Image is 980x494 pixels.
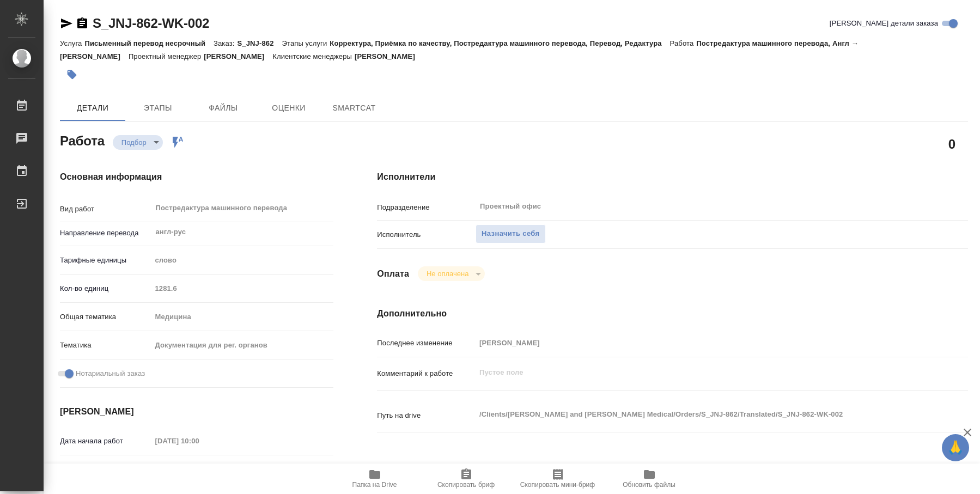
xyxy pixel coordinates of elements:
p: Подразделение [377,202,476,213]
p: Комментарий к работе [377,368,476,379]
p: S_JNJ-862 [237,39,282,47]
span: Скопировать бриф [437,481,495,489]
a: S_JNJ-862-WK-002 [93,16,209,31]
button: 🙏 [942,434,969,461]
p: Письменный перевод несрочный [84,39,214,47]
div: Медицина [151,308,333,326]
span: Нотариальный заказ [76,368,145,379]
p: Заказ: [214,39,237,47]
span: Назначить себя [482,228,539,240]
p: Проектный менеджер [129,52,204,60]
p: Тематика [60,340,151,351]
span: Скопировать мини-бриф [520,481,595,489]
h2: 0 [948,135,955,153]
textarea: /Clients/[PERSON_NAME] and [PERSON_NAME] Medical/Orders/S_JNJ-862/Translated/S_JNJ-862-WK-002 [476,405,918,424]
p: Последнее изменение [377,338,476,349]
input: Пустое поле [151,280,333,296]
div: слово [151,251,333,270]
p: [PERSON_NAME] [355,52,423,60]
h4: Основная информация [60,170,333,184]
button: Добавить тэг [60,63,84,87]
h4: Исполнители [377,170,968,184]
span: [PERSON_NAME] детали заказа [830,18,938,29]
button: Назначить себя [476,224,545,243]
p: Путь на drive [377,410,476,421]
button: Папка на Drive [329,463,421,494]
button: Не оплачена [423,269,472,278]
h4: Дополнительно [377,307,968,320]
p: Клиентские менеджеры [272,52,355,60]
button: Скопировать мини-бриф [512,463,604,494]
button: Обновить файлы [604,463,695,494]
p: Услуга [60,39,84,47]
p: Тарифные единицы [60,255,151,266]
p: Кол-во единиц [60,283,151,294]
p: Работа [670,39,697,47]
p: Направление перевода [60,228,151,239]
p: Общая тематика [60,312,151,322]
span: Детали [66,101,119,115]
h4: [PERSON_NAME] [60,405,333,418]
p: [PERSON_NAME] [204,52,272,60]
span: Обновить файлы [623,481,675,489]
h4: Оплата [377,267,409,280]
span: Папка на Drive [352,481,397,489]
p: Этапы услуги [282,39,330,47]
span: Этапы [132,101,184,115]
button: Скопировать ссылку для ЯМессенджера [60,17,73,30]
span: Оценки [263,101,315,115]
h2: Работа [60,130,105,150]
button: Скопировать бриф [421,463,512,494]
div: Документация для рег. органов [151,336,333,355]
span: SmartCat [328,101,380,115]
p: Вид работ [60,204,151,215]
button: Подбор [118,138,150,147]
p: Исполнитель [377,229,476,240]
span: 🙏 [946,436,965,459]
span: Файлы [197,101,249,115]
p: Корректура, Приёмка по качеству, Постредактура машинного перевода, Перевод, Редактура [330,39,669,47]
input: Пустое поле [476,335,918,351]
button: Скопировать ссылку [76,17,89,30]
input: Пустое поле [151,433,246,449]
p: Дата начала работ [60,436,151,447]
div: Подбор [418,266,485,281]
div: Подбор [113,135,163,150]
